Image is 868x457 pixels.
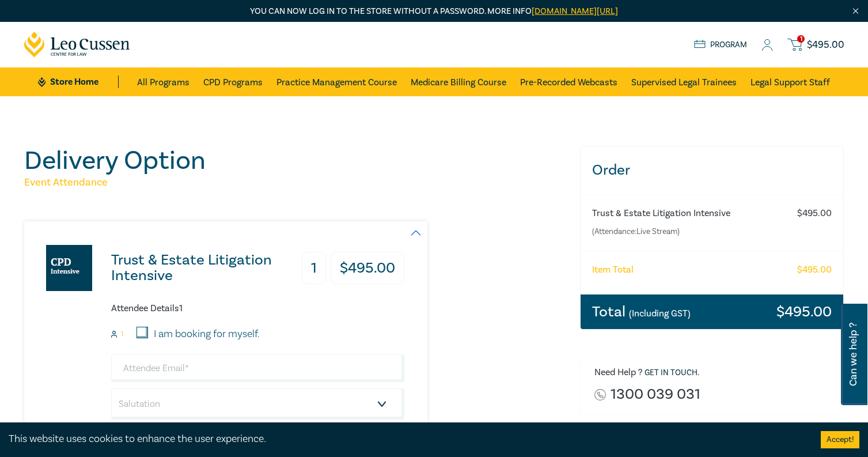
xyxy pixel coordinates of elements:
[24,176,566,190] h5: Event Attendance
[592,226,786,237] small: (Attendance: Live Stream )
[276,67,397,96] a: Practice Management Course
[776,304,832,319] h3: $ 495.00
[631,67,737,96] a: Supervised Legal Trainees
[111,252,301,284] h3: Trust & Estate Litigation Intensive
[411,67,506,96] a: Medicare Billing Course
[592,304,691,319] h3: Total
[592,208,786,219] h6: Trust & Estate Litigation Intensive
[797,265,832,275] h6: $ 495.00
[520,67,617,96] a: Pre-Recorded Webcasts
[807,39,844,51] span: $ 495.00
[111,354,404,382] input: Attendee Email*
[24,5,844,18] p: You can now log in to the store without a password. More info
[797,208,832,219] h6: $ 495.00
[848,311,859,398] span: Can we help ?
[38,75,118,88] a: Store Home
[645,368,698,378] a: Get in touch
[694,39,748,51] a: Program
[111,303,404,314] h6: Attendee Details 1
[331,252,404,284] h3: $ 495.00
[154,327,260,342] label: I am booking for myself.
[302,252,326,284] h3: 1
[851,6,861,16] img: Close
[821,431,859,448] button: Accept cookies
[121,330,123,338] small: 1
[797,35,805,43] span: 1
[24,146,566,176] h1: Delivery Option
[203,67,263,96] a: CPD Programs
[751,67,830,96] a: Legal Support Staff
[581,146,844,194] h3: Order
[592,265,634,275] h6: Item Total
[46,245,92,291] img: Trust & Estate Litigation Intensive
[611,387,700,402] a: 1300 039 031
[532,6,618,17] a: [DOMAIN_NAME][URL]
[137,67,189,96] a: All Programs
[9,432,803,447] div: This website uses cookies to enhance the user experience.
[629,308,691,319] small: (Including GST)
[594,367,835,379] h6: Need Help ? .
